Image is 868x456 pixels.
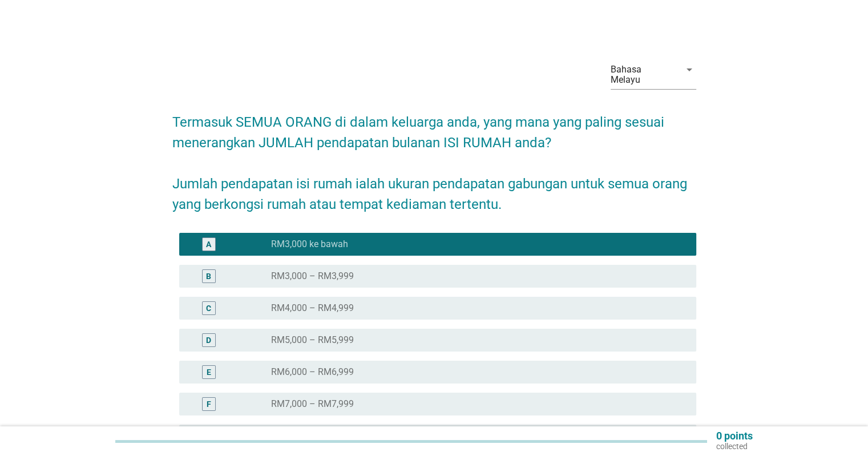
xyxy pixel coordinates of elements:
label: RM4,000 – RM4,999 [271,302,354,314]
div: Bahasa Melayu [611,64,673,85]
p: 0 points [716,431,753,441]
h2: Termasuk SEMUA ORANG di dalam keluarga anda, yang mana yang paling sesuai menerangkan JUMLAH pend... [172,100,696,215]
div: A [206,239,211,251]
div: F [207,398,211,410]
label: RM5,000 – RM5,999 [271,334,354,346]
i: arrow_drop_down [683,63,696,76]
label: RM7,000 – RM7,999 [271,398,354,410]
label: RM3,000 – RM3,999 [271,271,354,282]
label: RM3,000 ke bawah [271,239,348,250]
p: collected [716,441,753,451]
div: B [206,271,211,283]
label: RM6,000 – RM6,999 [271,366,354,378]
div: E [207,366,211,378]
div: D [206,334,211,346]
div: C [206,302,211,314]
